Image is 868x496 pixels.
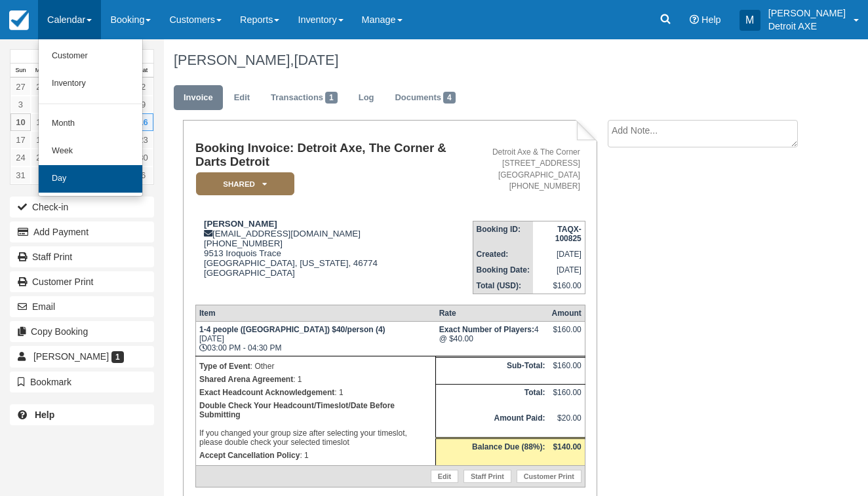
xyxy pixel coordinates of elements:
strong: TAQX-100825 [555,225,582,243]
strong: Shared Arena Agreement [199,375,293,384]
a: 16 [133,113,153,131]
address: Detroit Axe & The Corner [STREET_ADDRESS] [GEOGRAPHIC_DATA] [PHONE_NUMBER] [478,147,580,192]
td: $160.00 [533,278,585,294]
th: Sub-Total: [436,357,549,384]
a: Help [10,404,154,425]
p: : Other [199,360,432,373]
h1: [PERSON_NAME], [174,52,805,68]
a: [PERSON_NAME] 1 [10,346,154,367]
button: Copy Booking [10,321,154,342]
i: Help [690,15,699,24]
a: 6 [133,166,153,184]
a: Week [39,138,142,165]
a: Edit [224,85,260,111]
strong: Type of Event [199,362,250,371]
a: SHARED [195,172,290,196]
a: 30 [133,149,153,166]
a: Staff Print [10,246,154,267]
span: 4 [443,92,456,104]
td: $20.00 [548,410,585,438]
th: Mon [31,64,51,78]
p: : 1 [199,449,432,462]
button: Bookmark [10,372,154,392]
th: Item [195,305,435,322]
em: SHARED [196,172,294,195]
th: Booking ID: [473,221,533,246]
p: : 1 [199,386,432,399]
a: 3 [10,96,31,113]
a: 2 [133,78,153,96]
strong: Accept Cancellation Policy [199,451,300,460]
span: Help [701,14,721,25]
span: [PERSON_NAME] [33,351,109,362]
a: 9 [133,96,153,113]
td: 4 @ $40.00 [436,322,549,356]
th: Created: [473,246,533,262]
button: Add Payment [10,221,154,242]
th: Amount Paid: [436,410,549,438]
p: Detroit AXE [768,20,846,33]
button: Email [10,296,154,317]
div: M [740,10,760,31]
ul: Calendar [38,39,143,197]
a: Log [349,85,384,111]
a: 1 [31,166,51,184]
a: 31 [10,166,31,184]
a: 17 [10,131,31,149]
div: [EMAIL_ADDRESS][DOMAIN_NAME] [PHONE_NUMBER] 9513 Iroquois Trace [GEOGRAPHIC_DATA], [US_STATE], 46... [195,219,473,294]
strong: Exact Headcount Acknowledgement [199,388,334,397]
strong: [PERSON_NAME] [204,219,277,229]
b: Help [35,410,54,420]
a: 23 [133,131,153,149]
strong: $140.00 [553,442,581,451]
span: 1 [325,92,338,104]
a: Documents4 [385,85,465,111]
th: Amount [548,305,585,322]
a: 4 [31,96,51,113]
td: [DATE] [533,246,585,262]
td: $160.00 [548,384,585,410]
p: If you changed your group size after selecting your timeslot, please double check your selected t... [199,399,432,449]
a: Inventory [39,70,142,98]
a: Edit [431,470,458,483]
strong: Exact Number of Players [439,325,534,334]
th: Total (USD): [473,278,533,294]
span: 1 [111,351,124,363]
a: Month [39,110,142,138]
a: 24 [10,149,31,166]
p: : 1 [199,373,432,386]
th: Rate [436,305,549,322]
p: [PERSON_NAME] [768,7,846,20]
a: Staff Print [464,470,511,483]
a: Transactions1 [261,85,347,111]
strong: 1-4 people ([GEOGRAPHIC_DATA]) $40/person (4) [199,325,385,334]
img: checkfront-main-nav-mini-logo.png [9,10,29,30]
th: Sun [10,64,31,78]
button: Check-in [10,197,154,218]
a: 25 [31,149,51,166]
a: 18 [31,131,51,149]
b: Double Check Your Headcount/Timeslot/Date Before Submitting [199,401,395,419]
a: 11 [31,113,51,131]
th: Sat [133,64,153,78]
a: Day [39,165,142,193]
a: 27 [10,78,31,96]
a: Customer [39,43,142,70]
th: Booking Date: [473,262,533,278]
a: 10 [10,113,31,131]
a: 28 [31,78,51,96]
th: Total: [436,384,549,410]
a: Customer Print [517,470,582,483]
a: Invoice [174,85,223,111]
span: [DATE] [294,52,338,68]
h1: Booking Invoice: Detroit Axe, The Corner & Darts Detroit [195,142,473,168]
th: Balance Due (88%): [436,438,549,466]
a: Customer Print [10,271,154,292]
div: $160.00 [551,325,581,345]
td: $160.00 [548,357,585,384]
td: [DATE] 03:00 PM - 04:30 PM [195,322,435,356]
td: [DATE] [533,262,585,278]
